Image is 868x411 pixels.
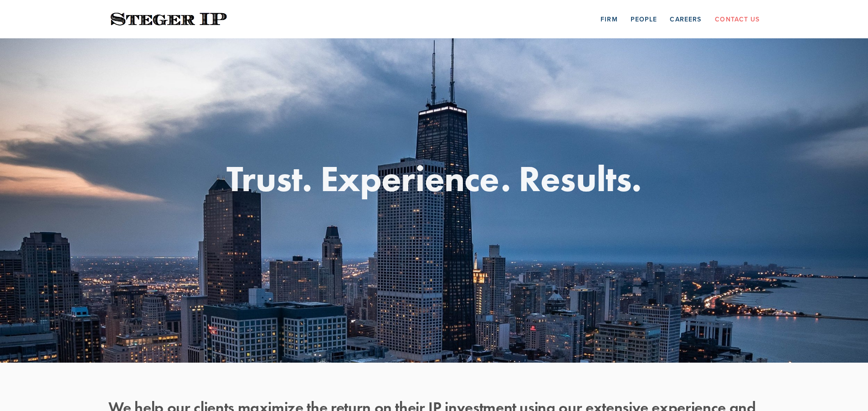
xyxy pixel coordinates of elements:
[715,12,760,26] a: Contact Us
[601,12,617,26] a: Firm
[670,12,701,26] a: Careers
[108,10,229,28] img: Steger IP | Trust. Experience. Results.
[631,12,657,26] a: People
[108,160,760,197] h1: Trust. Experience. Results.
